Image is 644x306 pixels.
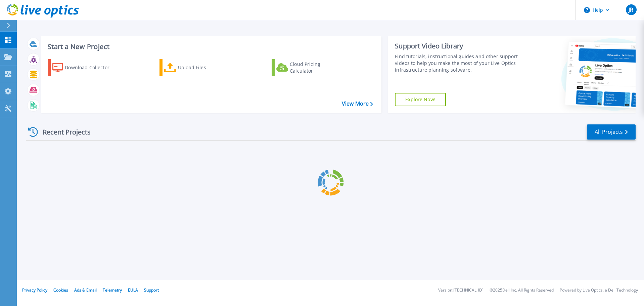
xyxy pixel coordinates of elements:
li: Powered by Live Optics, a Dell Technology [560,288,638,293]
div: Recent Projects [26,124,100,140]
div: Cloud Pricing Calculator [290,61,343,74]
div: Support Video Library [395,42,521,50]
div: Download Collector [65,61,119,74]
a: Explore Now! [395,93,446,106]
div: Upload Files [178,61,232,74]
a: View More [342,101,373,107]
div: Find tutorials, instructional guides and other support videos to help you make the most of your L... [395,53,521,73]
a: Cookies [53,287,68,293]
a: Download Collector [48,59,123,76]
a: Privacy Policy [22,287,47,293]
a: EULA [128,287,138,293]
h3: Start a New Project [48,43,373,50]
a: Cloud Pricing Calculator [272,59,347,76]
a: Upload Files [159,59,234,76]
a: Telemetry [103,287,122,293]
a: Support [144,287,159,293]
li: © 2025 Dell Inc. All Rights Reserved [490,288,554,293]
li: Version: [TECHNICAL_ID] [438,288,484,293]
span: JR [629,7,633,12]
a: All Projects [587,124,636,140]
a: Ads & Email [74,287,97,293]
